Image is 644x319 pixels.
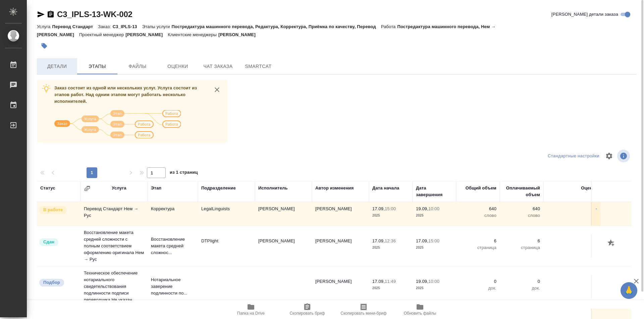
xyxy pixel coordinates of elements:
[416,212,453,219] p: 2025
[255,234,312,258] td: [PERSON_NAME]
[198,234,255,258] td: DTPlight
[113,24,142,29] p: C3_IPLS-13
[312,234,369,258] td: [PERSON_NAME]
[416,279,428,284] p: 19.09,
[312,202,369,226] td: [PERSON_NAME]
[168,32,218,37] p: Клиентские менеджеры
[41,62,73,71] span: Детали
[80,226,148,266] td: Восстановление макета средней сложности с полным соответствием оформлению оригинала Нем → Рус
[372,206,385,211] p: 17.09,
[503,278,540,285] p: 0
[623,284,635,298] span: 🙏
[460,285,496,292] p: док.
[335,300,392,319] button: Скопировать мини-бриф
[503,212,540,219] p: слово
[54,85,197,104] span: Заказ состоит из одной или нескольких услуг. Услуга состоит из этапов работ. Над одним этапом мог...
[47,10,55,18] button: Скопировать ссылку
[372,285,409,292] p: 2025
[43,239,54,245] p: Сдан
[198,202,255,226] td: LegalLinguists
[372,238,385,243] p: 17.09,
[80,202,148,226] td: Перевод Стандарт Нем → Рус
[428,206,439,211] p: 10:00
[460,212,496,219] p: слово
[112,185,126,191] div: Услуга
[84,185,91,192] button: Сгруппировать
[201,185,236,191] div: Подразделение
[460,278,496,285] p: 0
[81,62,113,71] span: Этапы
[289,311,325,316] span: Скопировать бриф
[428,238,439,243] p: 15:00
[340,311,386,316] span: Скопировать мини-бриф
[57,10,132,19] a: C3_IPLS-13-WK-002
[460,206,496,212] p: 640
[142,24,172,29] p: Этапы услуги
[170,168,198,178] span: из 1 страниц
[43,279,60,286] p: Подбор
[315,185,354,191] div: Автор изменения
[381,24,397,29] p: Работа
[404,311,436,316] span: Обновить файлы
[98,24,112,29] p: Заказ:
[617,150,631,162] span: Посмотреть информацию
[372,185,399,191] div: Дата начала
[503,206,540,212] p: 640
[37,24,52,29] p: Услуга
[601,148,617,164] span: Настроить таблицу
[151,185,161,191] div: Этап
[223,300,279,319] button: Папка на Drive
[416,238,428,243] p: 17.09,
[372,244,409,251] p: 2025
[606,238,617,249] button: Добавить оценку
[125,32,168,37] p: [PERSON_NAME]
[80,266,148,307] td: Техническое обеспечение нотариального свидетельствования подлинности подписи переводчика Не указан
[279,300,335,319] button: Скопировать бриф
[466,185,496,191] div: Общий объем
[503,285,540,292] p: док.
[312,275,369,298] td: [PERSON_NAME]
[460,244,496,251] p: страница
[416,185,453,198] div: Дата завершения
[428,279,439,284] p: 10:00
[255,202,312,226] td: [PERSON_NAME]
[385,206,396,211] p: 15:00
[503,244,540,251] p: страница
[416,285,453,292] p: 2025
[40,185,55,191] div: Статус
[416,244,453,251] p: 2025
[460,238,496,244] p: 6
[392,300,448,319] button: Обновить файлы
[503,238,540,244] p: 6
[237,311,265,316] span: Папка на Drive
[162,62,194,71] span: Оценки
[37,38,52,53] button: Добавить тэг
[581,185,597,191] div: Оценка
[43,207,63,213] p: В работе
[621,282,637,299] button: 🙏
[151,206,195,212] p: Корректура
[202,62,234,71] span: Чат заказа
[218,32,261,37] p: [PERSON_NAME]
[258,185,288,191] div: Исполнитель
[546,151,601,161] div: split button
[37,10,45,18] button: Скопировать ссылку для ЯМессенджера
[372,212,409,219] p: 2025
[212,85,222,95] button: close
[385,238,396,243] p: 12:36
[79,32,125,37] p: Проектный менеджер
[151,236,195,256] p: Восстановление макета средней сложнос...
[151,276,195,297] p: Нотариальное заверение подлинности по...
[171,24,381,29] p: Постредактура машинного перевода, Редактура, Корректура, Приёмка по качеству, Перевод
[416,206,428,211] p: 19.09,
[551,11,618,18] span: [PERSON_NAME] детали заказа
[242,62,274,71] span: SmartCat
[385,279,396,284] p: 11:49
[121,62,154,71] span: Файлы
[503,185,540,198] div: Оплачиваемый объем
[52,24,98,29] p: Перевод Стандарт
[372,279,385,284] p: 17.09,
